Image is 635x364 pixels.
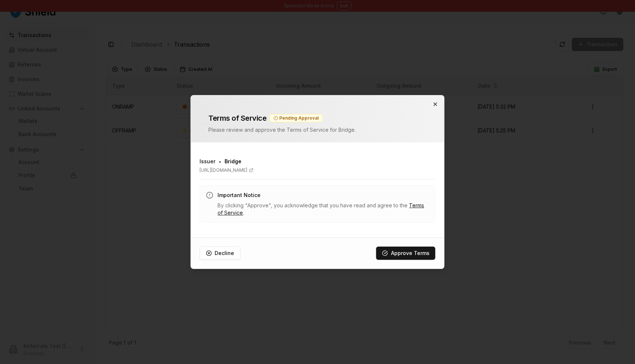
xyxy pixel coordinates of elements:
p: By clicking "Approve", you acknowledge that you have read and agree to the . [218,202,429,216]
h3: Important Notice [218,192,429,199]
p: Please review and approve the Terms of Service for Bridge . [208,126,426,134]
div: Pending Approval [269,114,323,122]
button: Approve Terms [376,247,435,260]
h3: Issuer [200,158,215,165]
span: • [218,157,222,166]
h2: Terms of Service [208,113,266,123]
span: Bridge [225,158,241,165]
a: [URL][DOMAIN_NAME] [200,167,435,173]
button: Decline [200,247,240,260]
